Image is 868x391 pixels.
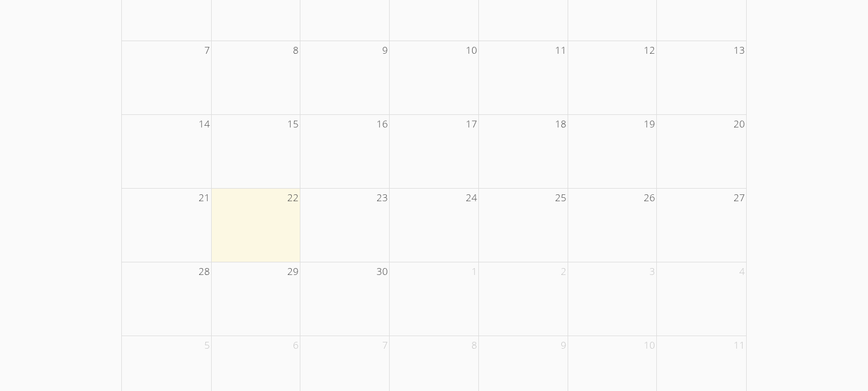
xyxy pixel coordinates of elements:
span: 22 [286,189,300,208]
span: 25 [554,189,568,208]
span: 23 [375,189,389,208]
span: 30 [375,262,389,281]
span: 4 [738,262,746,281]
span: 11 [732,336,746,355]
span: 13 [732,41,746,60]
span: 24 [465,189,478,208]
span: 15 [286,115,300,134]
span: 18 [554,115,568,134]
span: 17 [465,115,478,134]
span: 27 [732,189,746,208]
span: 7 [381,336,389,355]
span: 7 [203,41,211,60]
span: 2 [560,262,568,281]
span: 10 [643,336,656,355]
span: 9 [381,41,389,60]
span: 14 [197,115,211,134]
span: 8 [292,41,300,60]
span: 16 [375,115,389,134]
span: 1 [470,262,478,281]
span: 12 [643,41,656,60]
span: 29 [286,262,300,281]
span: 28 [197,262,211,281]
span: 11 [554,41,568,60]
span: 10 [465,41,478,60]
span: 9 [560,336,568,355]
span: 5 [203,336,211,355]
span: 3 [648,262,656,281]
span: 8 [470,336,478,355]
span: 21 [197,189,211,208]
span: 26 [643,189,656,208]
span: 6 [292,336,300,355]
span: 19 [643,115,656,134]
span: 20 [732,115,746,134]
